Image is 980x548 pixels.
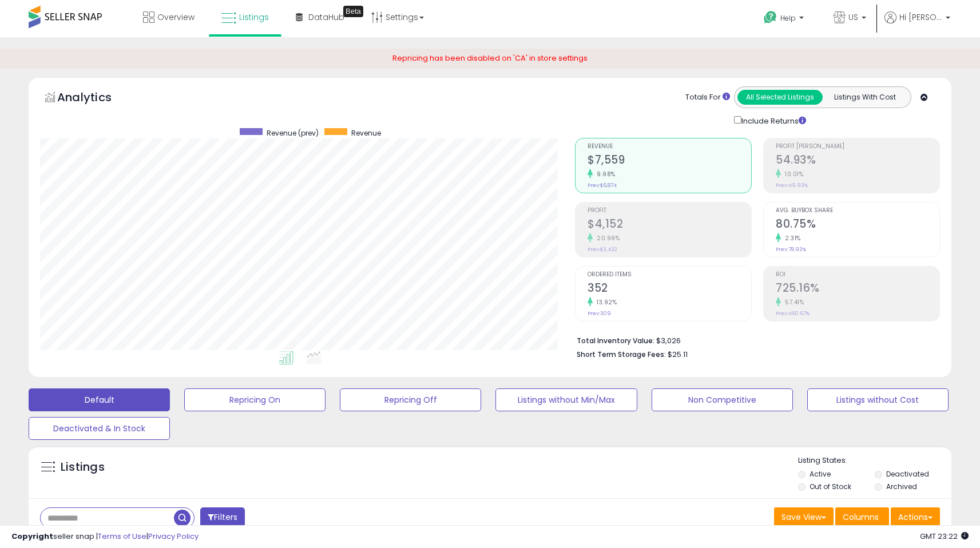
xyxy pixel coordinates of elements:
h2: 352 [588,281,751,297]
span: Avg. Buybox Share [776,208,939,214]
button: Save View [774,507,834,527]
span: DataHub [308,11,344,23]
button: Actions [891,507,940,527]
small: Prev: 309 [588,310,611,317]
small: 20.99% [593,234,620,243]
small: 10.01% [781,170,803,178]
small: Prev: 460.67% [776,310,810,317]
button: Listings without Min/Max [495,388,637,411]
a: Terms of Use [98,531,146,542]
span: Repricing has been disabled on 'CA' in store settings [392,53,588,63]
small: 13.92% [593,298,617,307]
h5: Analytics [57,89,134,108]
span: 2025-09-11 23:22 GMT [920,531,969,542]
span: Revenue [588,144,751,150]
span: $25.11 [668,349,688,360]
small: Prev: $3,432 [588,246,617,253]
div: Tooltip anchor [343,6,363,17]
label: Archived [886,482,917,491]
span: Listings [239,11,269,23]
b: Total Inventory Value: [577,336,654,346]
span: Profit [PERSON_NAME] [776,144,939,150]
label: Out of Stock [810,482,851,491]
strong: Copyright [11,531,53,542]
small: Prev: 49.93% [776,182,808,189]
p: Listing States: [798,455,951,466]
span: ROI [776,272,939,278]
button: Columns [835,507,889,527]
div: seller snap | | [11,531,199,542]
div: Include Returns [725,114,820,127]
span: Overview [157,11,195,23]
h2: 725.16% [776,281,939,297]
span: Help [780,13,796,23]
h5: Listings [61,459,105,475]
h2: $4,152 [588,217,751,233]
div: Totals For [685,92,730,103]
button: Filters [200,507,245,527]
span: Columns [843,511,879,523]
small: 2.31% [781,234,801,243]
label: Deactivated [886,469,929,479]
span: Ordered Items [588,272,751,278]
button: Deactivated & In Stock [29,417,170,440]
button: Repricing Off [340,388,481,411]
i: Get Help [763,10,777,25]
button: All Selected Listings [737,90,823,105]
small: Prev: 78.93% [776,246,806,253]
a: Help [755,2,815,37]
a: Privacy Policy [148,531,199,542]
button: Listings without Cost [807,388,949,411]
span: Revenue [351,128,381,138]
small: Prev: $6,874 [588,182,617,189]
label: Active [810,469,831,479]
a: Hi [PERSON_NAME] [884,11,950,37]
button: Listings With Cost [822,90,907,105]
li: $3,026 [577,333,931,347]
h2: 54.93% [776,153,939,169]
span: US [848,11,858,23]
span: Revenue (prev) [267,128,319,138]
h2: $7,559 [588,153,751,169]
span: Hi [PERSON_NAME] [899,11,942,23]
button: Default [29,388,170,411]
small: 57.41% [781,298,804,307]
h2: 80.75% [776,217,939,233]
b: Short Term Storage Fees: [577,350,666,359]
span: Profit [588,208,751,214]
button: Repricing On [184,388,326,411]
small: 9.98% [593,170,616,178]
button: Non Competitive [652,388,793,411]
